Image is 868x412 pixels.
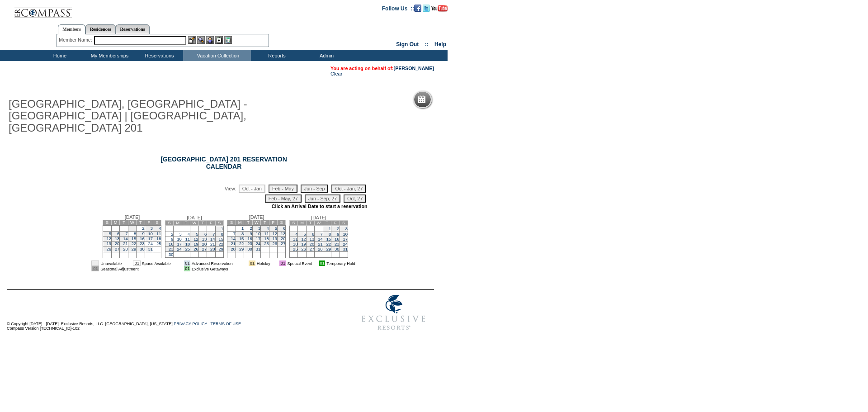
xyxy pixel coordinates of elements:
td: Home [34,50,84,61]
td: M [298,220,306,225]
a: 28 [318,247,322,251]
a: 19 [107,242,111,246]
a: 29 [239,247,244,251]
a: 5 [196,232,198,237]
span: [DATE] [249,214,264,220]
a: 18 [293,242,297,246]
td: Vacation Collection [183,50,251,61]
td: 01 [279,260,286,266]
h2: [GEOGRAPHIC_DATA] 201 Reservation Calendar [156,156,292,170]
a: 16 [140,237,144,241]
a: 2 [142,226,144,231]
td: 01 [133,260,141,266]
a: 20 [202,242,207,246]
a: 2 [337,227,339,231]
td: T [244,220,252,225]
td: S [153,220,161,225]
a: 24 [148,242,153,246]
a: 22 [219,242,223,246]
a: 7 [233,232,236,236]
a: Become our fan on Facebook [414,5,421,10]
a: 4 [266,226,269,231]
a: TERMS OF USE [211,322,241,326]
a: 11 [293,237,297,242]
a: 17 [148,237,153,241]
a: Clear [330,71,342,76]
a: 27 [310,247,314,251]
a: 24 [256,242,260,246]
a: 11 [264,232,269,236]
a: 4 [295,232,297,237]
a: 12 [273,232,277,236]
a: 13 [115,237,119,241]
a: 6 [204,232,207,237]
a: 25 [185,247,190,251]
a: 1 [329,227,331,231]
strong: Click an Arrival Date to start a reservation [272,204,368,209]
a: 6 [117,232,119,236]
a: 16 [169,242,173,246]
a: Members [58,24,85,34]
td: Reservations [133,50,183,61]
td: S [289,220,297,225]
a: 12 [301,237,306,242]
a: 17 [177,242,181,246]
a: 22 [239,242,244,246]
td: W [190,220,198,225]
a: 11 [185,237,190,242]
a: 2 [250,226,252,231]
td: Exclusive Getaways [190,266,243,271]
a: 20 [115,242,119,246]
td: T [182,220,190,225]
input: Oct - Jan [239,185,265,193]
a: 25 [264,242,269,246]
a: 13 [281,232,285,236]
a: 31 [148,247,153,251]
a: 17 [343,237,348,242]
span: [DATE] [187,215,202,220]
td: 01 [319,260,325,266]
a: [PERSON_NAME] [394,66,434,71]
td: F [269,220,277,225]
a: 3 [179,232,182,237]
a: 10 [343,232,348,237]
a: 25 [156,242,161,246]
td: T [137,220,145,225]
a: 4 [188,232,190,237]
a: 30 [169,252,173,257]
a: 6 [312,232,314,237]
a: 12 [193,237,198,242]
a: 27 [281,242,285,246]
td: 01 [249,260,255,266]
a: 12 [107,237,111,241]
td: Special Event [286,260,319,266]
input: Jun - Sep [301,185,329,193]
a: 15 [219,237,223,242]
a: 1 [241,226,244,231]
td: S [278,220,286,225]
td: Seasonal Adjustment [99,266,178,271]
td: Unavailable [99,260,127,266]
img: i.gif [127,261,132,266]
a: 23 [169,247,173,251]
td: T [323,220,331,225]
span: :: [425,41,429,47]
a: 7 [212,232,215,237]
a: 23 [247,242,252,246]
td: 01 [91,260,99,266]
a: 16 [247,237,252,241]
a: Help [434,41,446,47]
a: 14 [231,237,236,241]
a: 3 [151,226,153,231]
a: 24 [177,247,181,251]
img: Reservations [215,36,223,44]
a: 19 [301,242,306,246]
td: M [111,220,119,225]
img: i.gif [178,261,183,266]
a: 14 [318,237,322,242]
a: 23 [140,242,144,246]
img: Impersonate [206,36,214,44]
td: F [145,220,153,225]
a: 26 [273,242,277,246]
img: i.gif [243,261,248,266]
